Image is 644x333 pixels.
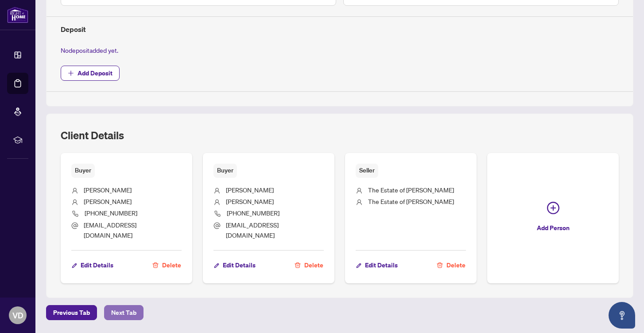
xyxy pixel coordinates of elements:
[71,258,114,273] button: Edit Details
[446,258,466,272] span: Delete
[84,197,132,205] span: [PERSON_NAME]
[436,258,466,273] button: Delete
[84,221,136,239] span: [EMAIL_ADDRESS][DOMAIN_NAME]
[61,66,120,81] button: Add Deposit
[368,197,454,205] span: The Estate of [PERSON_NAME]
[71,164,95,177] span: Buyer
[609,302,635,329] button: Open asap
[111,306,136,320] span: Next Tab
[68,70,74,76] span: plus
[81,258,113,272] span: Edit Details
[356,258,398,273] button: Edit Details
[304,258,323,272] span: Delete
[12,309,23,321] span: VD
[223,258,256,272] span: Edit Details
[213,258,256,273] button: Edit Details
[104,305,144,320] button: Next Tab
[547,202,559,214] span: plus-circle
[368,186,454,194] span: The Estate of [PERSON_NAME]
[537,221,570,235] span: Add Person
[61,128,124,142] h2: Client Details
[46,305,97,320] button: Previous Tab
[162,258,181,272] span: Delete
[61,24,619,35] h4: Deposit
[226,221,279,239] span: [EMAIL_ADDRESS][DOMAIN_NAME]
[294,258,324,273] button: Delete
[356,164,378,177] span: Seller
[213,164,237,177] span: Buyer
[226,186,274,194] span: [PERSON_NAME]
[487,153,619,283] button: Add Person
[226,197,274,205] span: [PERSON_NAME]
[61,46,118,54] span: No deposit added yet.
[84,186,132,194] span: [PERSON_NAME]
[78,66,113,80] span: Add Deposit
[227,209,279,217] span: [PHONE_NUMBER]
[53,306,90,320] span: Previous Tab
[7,7,28,23] img: logo
[85,209,137,217] span: [PHONE_NUMBER]
[152,258,182,273] button: Delete
[365,258,398,272] span: Edit Details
